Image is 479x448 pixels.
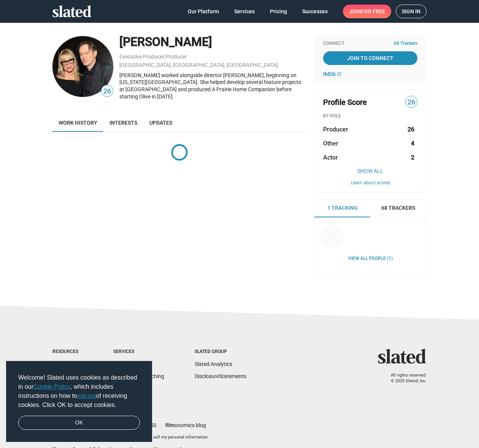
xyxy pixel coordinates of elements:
[103,114,143,132] a: Interests
[149,120,172,126] span: Updates
[188,5,219,18] span: Our Platform
[323,41,417,47] div: Connect
[323,125,348,133] span: Producer
[165,416,206,429] a: filmonomics blog
[323,97,367,108] span: Profile Score
[52,36,113,97] img: Wren Arthur
[349,5,385,18] span: Join
[296,5,334,18] a: Successes
[396,5,427,18] a: Sign in
[165,54,187,60] a: Producer
[361,5,385,18] span: for free
[406,97,417,108] span: 26
[348,256,393,262] a: View all People (1)
[323,168,417,174] button: Show All
[327,204,358,212] span: 1 Tracking
[6,361,152,442] div: cookieconsent
[52,349,83,355] div: Resources
[270,5,287,18] span: Pricing
[343,5,391,18] a: Joinfor free
[119,54,165,60] a: Executive Producer
[402,5,420,18] span: Sign in
[102,86,113,97] span: 26
[18,373,140,410] span: Welcome! Slated uses cookies as described in our , which includes instructions on how to of recei...
[323,113,417,119] div: BY ROLE
[302,5,328,18] span: Successes
[119,62,278,68] a: [GEOGRAPHIC_DATA], [GEOGRAPHIC_DATA], [GEOGRAPHIC_DATA]
[18,416,140,430] a: dismiss cookie message
[325,51,416,65] span: Join To Connect
[411,154,414,161] strong: 2
[323,71,341,77] a: IMDb
[59,120,97,126] span: Work history
[195,361,232,367] a: Slated Analytics
[337,72,341,76] mat-icon: open_in_new
[143,114,178,132] a: Updates
[77,393,96,399] a: opt-out
[140,435,208,440] button: Do not sell my personal information
[264,5,293,18] a: Pricing
[228,5,261,18] a: Services
[383,373,427,384] p: All rights reserved. © 2025 Slated, Inc.
[33,383,70,390] a: Cookie Policy
[323,139,338,147] span: Other
[165,55,165,59] span: ,
[119,34,306,50] div: [PERSON_NAME]
[165,422,174,428] span: film
[408,125,414,133] strong: 26
[323,154,338,161] span: Actor
[323,180,417,186] button: Learn about scores
[195,373,246,379] a: DisclosureStatements
[109,120,137,126] span: Interests
[119,72,306,100] div: [PERSON_NAME] worked alongside director [PERSON_NAME], beginning on [US_STATE][GEOGRAPHIC_DATA]. ...
[52,114,103,132] a: Work history
[323,51,417,65] a: Join To Connect
[234,5,255,18] span: Services
[411,139,414,147] strong: 4
[381,204,415,212] span: 68 Trackers
[195,349,246,355] div: Slated Group
[323,71,336,77] span: IMDb
[182,5,225,18] a: Our Platform
[113,349,164,355] div: Services
[394,41,417,47] span: 68 Trackers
